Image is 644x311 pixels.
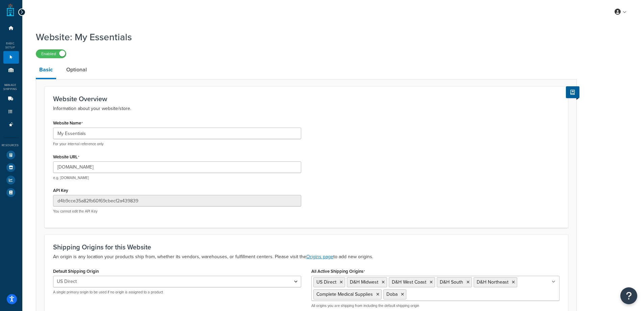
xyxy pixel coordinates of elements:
[63,62,90,78] a: Optional
[620,287,637,304] button: Open Resource Center
[53,95,559,103] h3: Website Overview
[392,279,426,286] span: D&H West Coast
[36,50,66,58] label: Enabled
[53,253,559,261] p: An origin is any location your products ship from, whether its vendors, warehouses, or fulfillmen...
[53,290,301,295] p: A single primary origin to be used if no origin is assigned to a product
[566,86,579,98] button: Show Help Docs
[53,175,301,180] p: e.g. [DOMAIN_NAME]
[53,243,559,251] h3: Shipping Origins for this Website
[440,279,463,286] span: D&H South
[316,291,373,298] span: Complete Medical Supplies
[36,62,56,79] a: Basic
[3,64,19,76] li: Combos
[53,120,83,126] label: Website Name
[3,22,19,35] li: Dashboard
[3,106,19,118] li: Shipping Rules
[53,209,301,214] p: You cannot edit the API Key
[36,30,568,44] h1: Website: My Essentials
[311,303,559,308] p: All origins you are shipping from including the default shipping origin
[53,105,559,113] p: Information about your website/store.
[350,279,378,286] span: D&H Midwest
[53,188,68,193] label: API Key
[316,279,336,286] span: US Direct
[3,51,19,64] li: Websites
[53,141,301,147] p: For your internal reference only
[311,269,365,274] label: All Active Shipping Origins
[3,93,19,105] li: Carriers
[3,118,19,131] li: Advanced Features
[53,195,301,206] input: XDL713J089NBV22
[3,149,19,161] li: Test Your Rates
[3,186,19,199] li: Help Docs
[53,154,79,160] label: Website URL
[53,269,99,274] label: Default Shipping Origin
[477,279,508,286] span: D&H Northeast
[3,161,19,174] li: Marketplace
[306,253,333,260] a: Origins page
[386,291,398,298] span: Doba
[3,174,19,186] li: Analytics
